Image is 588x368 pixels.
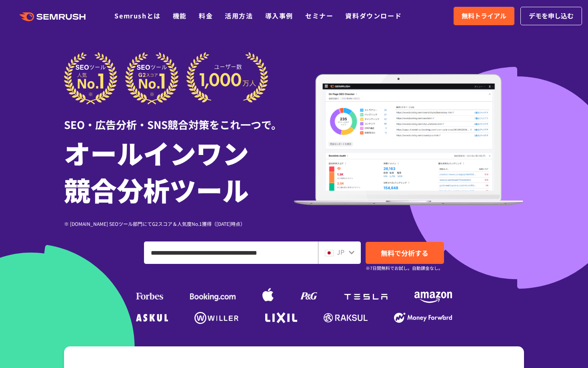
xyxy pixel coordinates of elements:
a: 料金 [199,11,213,20]
span: 無料で分析する [381,248,428,258]
a: 無料トライアル [454,7,514,25]
span: JP [337,247,344,257]
a: 機能 [173,11,187,20]
a: 無料で分析する [366,242,444,264]
div: ※ [DOMAIN_NAME] SEOツール部門にてG2スコア＆人気度No.1獲得（[DATE]時点） [64,220,294,227]
div: SEO・広告分析・SNS競合対策をこれ一つで。 [64,105,294,132]
a: 導入事例 [265,11,293,20]
small: ※7日間無料でお試し。自動課金なし。 [366,264,443,272]
span: 無料トライアル [462,11,506,21]
input: ドメイン、キーワードまたはURLを入力してください [144,242,318,263]
a: Semrushとは [114,11,160,20]
a: セミナー [305,11,333,20]
a: デモを申し込む [520,7,582,25]
a: 活用方法 [225,11,253,20]
span: デモを申し込む [529,11,574,21]
h1: オールインワン 競合分析ツール [64,134,294,208]
a: 資料ダウンロード [345,11,402,20]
